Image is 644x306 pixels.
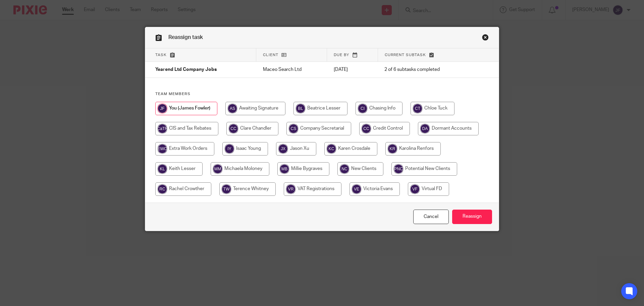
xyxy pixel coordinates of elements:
[334,53,349,57] span: Due by
[385,53,426,57] span: Current subtask
[413,210,449,224] a: Close this dialog window
[155,53,167,57] span: Task
[168,35,203,40] span: Reassign task
[378,62,471,78] td: 2 of 6 subtasks completed
[452,210,492,224] input: Reassign
[155,68,217,72] span: Yearend Ltd Company Jobs
[482,34,489,43] a: Close this dialog window
[263,53,278,57] span: Client
[334,66,371,73] p: [DATE]
[155,91,489,97] h4: Team members
[263,66,320,73] p: Maceo Search Ltd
